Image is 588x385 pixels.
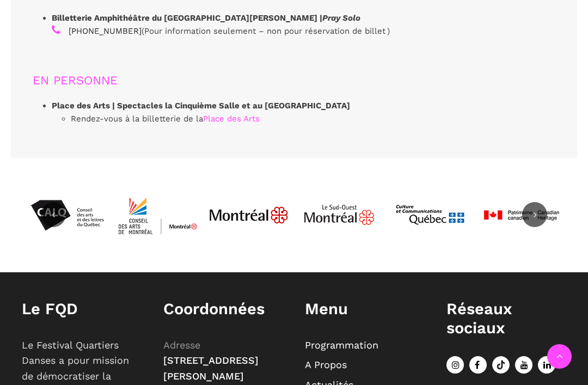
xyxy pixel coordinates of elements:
[117,174,199,256] img: CMYK_Logo_CAMMontreal
[480,174,562,256] img: patrimoinecanadien-01_0-4
[389,174,471,256] img: mccq-3-3
[71,112,393,125] li: Rendez-vous à la billetterie de la
[22,300,142,319] h1: Le FQD
[305,339,378,351] a: Programmation
[322,13,360,23] em: Pray Solo
[203,114,260,124] a: Place des Arts
[163,339,200,351] span: Adresse
[69,26,142,36] a: [PHONE_NUMBER]
[305,359,347,370] a: A Propos
[298,174,380,256] img: Logo_Mtl_Le_Sud-Ouest.svg_
[52,13,360,23] strong: Billetterie Amphithéâtre du [GEOGRAPHIC_DATA][PERSON_NAME] |
[52,11,393,38] li: (Pour information seulement – non pour réservation de billet )
[26,174,108,256] img: Calq_noir
[208,174,290,256] img: JPGnr_b
[33,74,118,87] span: EN PERSONNE
[305,300,425,319] h1: Menu
[52,101,350,111] strong: Place des Arts | Spectacles la Cinquième Salle et au [GEOGRAPHIC_DATA]
[446,300,566,338] h1: Réseaux sociaux
[163,355,259,382] span: [STREET_ADDRESS][PERSON_NAME]
[163,300,283,319] h1: Coordonnées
